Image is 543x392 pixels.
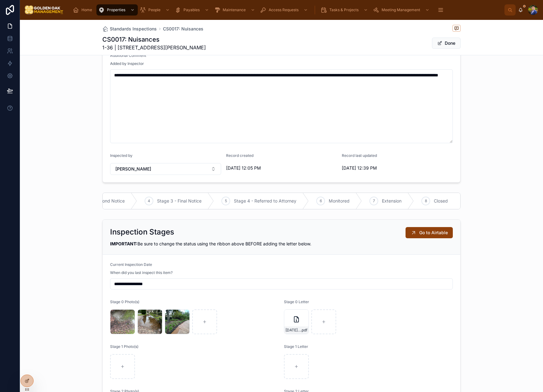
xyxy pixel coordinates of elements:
[110,53,146,58] span: Additional Comment
[110,26,157,32] span: Standards Inspections
[371,4,433,16] a: Meeting Management
[269,7,299,12] span: Access Requests
[226,153,253,158] span: Record created
[68,3,504,17] div: scrollable content
[382,198,401,204] span: Extension
[223,7,246,12] span: Maintenance
[107,7,125,12] span: Properties
[301,328,307,333] span: .pdf
[382,7,420,12] span: Meeting Management
[138,4,173,16] a: People
[148,7,160,12] span: People
[110,61,144,66] span: Added by Inspector
[320,198,322,203] span: 6
[329,198,350,204] span: Monitored
[71,4,96,16] a: Home
[110,262,152,267] span: Current Inspection Date
[183,7,200,12] span: Payables
[102,26,157,32] a: Standards Inspections
[102,44,206,51] span: 1-36 | [STREET_ADDRESS][PERSON_NAME]
[81,7,92,12] span: Home
[258,4,311,16] a: Access Requests
[115,166,151,172] span: [PERSON_NAME]
[110,344,138,349] span: Stage 1 Photo(s)
[373,198,375,203] span: 7
[163,26,203,32] a: CS0017: Nuisances
[110,163,221,175] button: Select Button
[226,165,337,171] span: [DATE] 12:05 PM
[432,38,461,49] button: Done
[96,4,138,16] a: Properties
[110,227,174,237] h2: Inspection Stages
[234,198,296,204] span: Stage 4 - Referred to Attorney
[148,198,150,203] span: 4
[319,4,371,16] a: Tasks & Projects
[329,7,359,12] span: Tasks & Projects
[110,299,139,304] span: Stage 0 Photo(s)
[157,198,202,204] span: Stage 3 - Final Notice
[110,241,311,246] span: Be sure to change the status using the ribbon above BEFORE adding the letter below.
[425,198,427,203] span: 8
[285,328,301,333] span: [DATE]-Stage-0.-1-36-9748-[PERSON_NAME][GEOGRAPHIC_DATA]
[406,227,453,238] button: Go to Airtable
[342,153,377,158] span: Record last updated
[284,344,308,349] span: Stage 1 Letter
[212,4,258,16] a: Maintenance
[110,270,173,275] span: When did you last inspect this item?
[434,198,448,204] span: Closed
[102,35,206,44] h1: CS0017: Nuisances
[342,165,453,171] span: [DATE] 12:39 PM
[110,153,132,158] span: Inspected by
[225,198,227,203] span: 5
[284,299,309,304] span: Stage 0 Letter
[173,4,212,16] a: Payables
[25,5,63,15] img: App logo
[110,241,137,246] strong: IMPORTANT:
[419,230,448,236] span: Go to Airtable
